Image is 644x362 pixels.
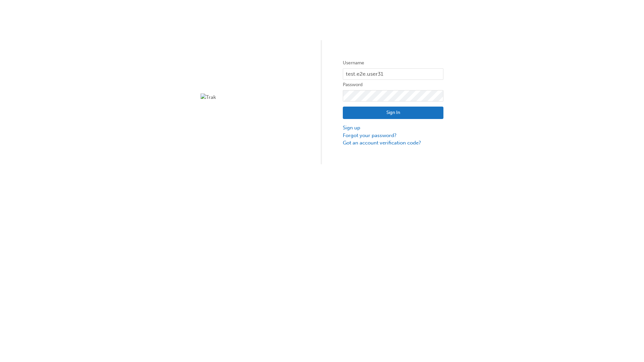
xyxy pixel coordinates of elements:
[343,68,443,80] input: Username
[343,124,443,132] a: Sign up
[343,81,443,89] label: Password
[201,94,301,101] img: Trak
[343,107,443,119] button: Sign In
[343,132,443,139] a: Forgot your password?
[343,139,443,147] a: Got an account verification code?
[343,59,443,67] label: Username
